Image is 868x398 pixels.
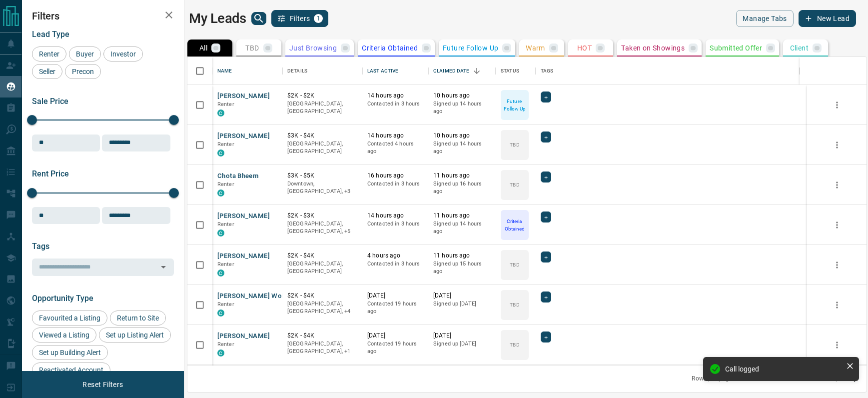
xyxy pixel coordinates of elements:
p: Toronto [287,340,357,355]
button: more [830,217,845,232]
span: Investor [107,50,139,58]
span: Favourited a Listing [35,314,104,322]
button: more [830,337,845,352]
span: + [544,132,548,142]
p: Contacted in 3 hours [367,100,423,108]
p: Taken on Showings [621,44,685,51]
p: Warm [526,44,545,51]
button: [PERSON_NAME] [217,331,270,341]
div: Favourited a Listing [32,310,107,325]
p: TBD [510,141,519,148]
button: more [830,297,845,312]
p: 10 hours ago [433,131,491,140]
span: Buyer [72,50,97,58]
div: Set up Listing Alert [99,327,171,342]
div: Last Active [362,57,428,85]
div: Last Active [367,57,398,85]
p: 14 hours ago [367,91,423,100]
p: Signed up 15 hours ago [433,260,491,275]
p: Future Follow Up [502,97,528,112]
button: Filters1 [271,10,329,27]
p: Contacted 4 hours ago [367,140,423,155]
p: Contacted in 3 hours [367,260,423,268]
div: + [541,131,551,142]
span: Renter [217,221,234,227]
p: $3K - $5K [287,171,357,180]
p: Signed up [DATE] [433,340,491,348]
p: 11 hours ago [433,211,491,220]
div: + [541,171,551,182]
span: + [544,172,548,182]
span: Precon [68,67,97,75]
p: Signed up [DATE] [433,300,491,308]
div: Investor [103,46,143,61]
p: TBD [510,261,519,268]
span: Tags [32,241,49,251]
div: condos.ca [217,269,224,276]
button: more [830,257,845,272]
p: 4 hours ago [367,251,423,260]
p: [DATE] [433,291,491,300]
div: Status [496,57,536,85]
p: Future Follow Up [443,44,498,51]
p: Just Browsing [289,44,337,51]
p: $2K - $3K [287,211,357,220]
p: TBD [510,181,519,188]
div: Reactivated Account [32,362,110,377]
div: condos.ca [217,349,224,356]
p: 14 hours ago [367,131,423,140]
span: Renter [217,301,234,307]
span: Set up Building Alert [35,348,104,356]
p: HOT [577,44,592,51]
p: Contacted in 3 hours [367,180,423,188]
p: TBD [510,301,519,308]
span: 1 [315,15,322,22]
button: more [830,97,845,112]
span: Rent Price [32,169,69,178]
button: Manage Tabs [736,10,793,27]
span: + [544,332,548,342]
p: Signed up 14 hours ago [433,100,491,115]
p: North York, Midtown | Central, East York, Toronto [287,300,357,315]
span: Renter [35,50,63,58]
button: more [830,137,845,152]
span: Sale Price [32,96,68,106]
p: 11 hours ago [433,251,491,260]
button: Chota Bheem [217,171,258,181]
p: Contacted in 3 hours [367,220,423,228]
p: $2K - $2K [287,91,357,100]
p: Criteria Obtained [502,217,528,232]
p: Signed up 14 hours ago [433,140,491,155]
p: [GEOGRAPHIC_DATA], [GEOGRAPHIC_DATA] [287,100,357,115]
div: + [541,291,551,302]
p: Contacted 19 hours ago [367,340,423,355]
p: $2K - $4K [287,291,357,300]
p: North York, Scarborough, West End, York Crosstown, Toronto [287,220,357,235]
span: Lead Type [32,29,69,39]
div: Return to Site [110,310,166,325]
span: + [544,92,548,102]
button: more [830,177,845,192]
p: [GEOGRAPHIC_DATA], [GEOGRAPHIC_DATA] [287,140,357,155]
div: Seller [32,64,62,79]
span: Renter [217,141,234,147]
p: Signed up 14 hours ago [433,220,491,235]
p: 10 hours ago [433,91,491,100]
span: Return to Site [113,314,162,322]
p: $2K - $4K [287,331,357,340]
div: Name [217,57,232,85]
button: Reset Filters [76,376,129,393]
div: condos.ca [217,109,224,116]
p: Submitted Offer [710,44,762,51]
div: Details [287,57,307,85]
div: Precon [65,64,101,79]
span: Renter [217,181,234,187]
h1: My Leads [189,10,246,26]
span: Opportunity Type [32,293,93,303]
div: Tags [541,57,554,85]
div: + [541,91,551,102]
p: TBD [510,341,519,348]
span: + [544,252,548,262]
p: [DATE] [367,331,423,340]
button: [PERSON_NAME] [217,211,270,221]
